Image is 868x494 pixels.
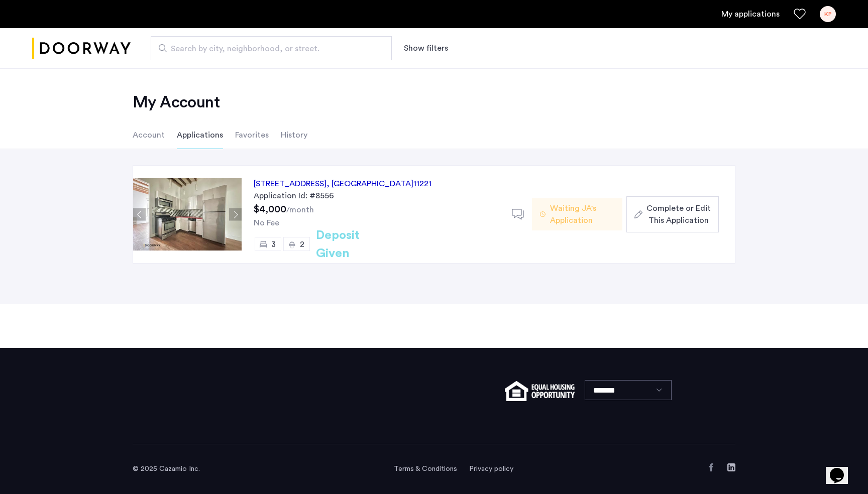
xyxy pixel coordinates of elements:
[505,381,575,401] img: equal-housing.png
[707,463,715,471] a: Facebook
[394,464,457,474] a: Terms and conditions
[550,202,614,226] span: Waiting JA's Application
[32,30,131,67] a: Cazamio logo
[133,465,200,472] span: © 2025 Cazamio Inc.
[585,380,672,400] select: Language select
[794,8,806,20] a: Favorites
[404,42,448,54] button: Show or hide filters
[229,208,242,221] button: Next apartment
[151,36,392,60] input: Apartment Search
[254,219,279,227] span: No Fee
[171,43,364,55] span: Search by city, neighborhood, or street.
[254,178,431,190] div: [STREET_ADDRESS] 11221
[32,30,131,67] img: logo
[721,8,780,20] a: My application
[327,180,413,188] span: , [GEOGRAPHIC_DATA]
[235,121,269,149] li: Favorites
[271,240,276,249] span: 3
[177,121,223,149] li: Applications
[133,92,735,112] h2: My Account
[254,204,286,214] span: $4,000
[626,196,719,232] button: button
[826,454,858,484] iframe: chat widget
[133,121,165,149] li: Account
[316,226,396,263] h2: Deposit Given
[727,463,735,471] a: LinkedIn
[133,178,242,251] img: Apartment photo
[281,121,307,149] li: History
[469,464,513,474] a: Privacy policy
[286,206,314,214] sub: /month
[820,6,836,22] div: KP
[646,202,711,226] span: Complete or Edit This Application
[254,190,500,202] div: Application Id: #8556
[300,240,304,249] span: 2
[133,208,146,221] button: Previous apartment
